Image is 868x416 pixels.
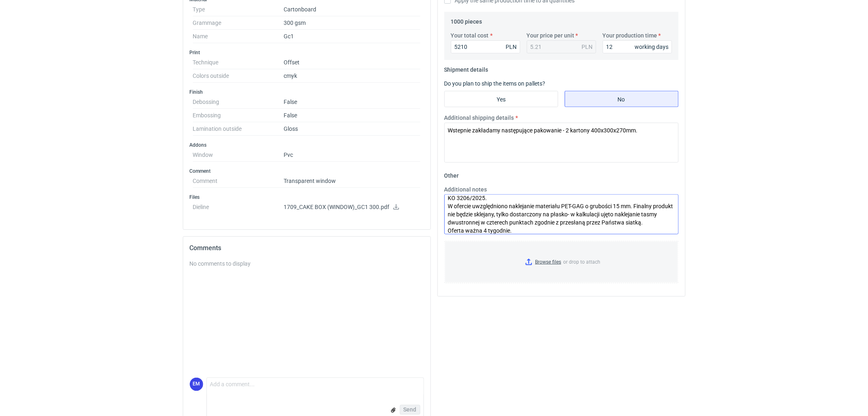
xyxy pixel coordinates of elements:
[451,40,520,53] input: 0
[193,109,284,122] dt: Embossing
[444,91,558,107] label: Yes
[190,142,424,148] h3: Addons
[284,69,421,83] dd: cmyk
[193,3,284,16] dt: Type
[444,63,488,73] legend: Shipment details
[444,80,546,87] label: Do you plan to ship the items on pallets?
[190,378,203,391] div: Ewelina Macek
[193,16,284,30] dt: Grammage
[190,260,424,268] div: No comments to display
[284,122,421,136] dd: Gloss
[284,204,421,211] p: 1709_CAKE BOX (WINDOW)_GC1 300.pdf
[193,200,284,217] dt: Dieline
[444,169,459,179] legend: Other
[284,174,421,188] dd: Transparent window
[284,30,421,43] dd: Gc1
[404,407,417,413] span: Send
[635,43,669,51] div: working days
[190,378,203,391] figcaption: EM
[190,168,424,174] h3: Comment
[444,123,679,163] textarea: Wstepnie zakładamy następujące pakowanie - 2 kartony 400x300x270mm.
[190,49,424,56] h3: Print
[444,114,514,122] label: Additional shipping details
[193,56,284,69] dt: Technique
[444,194,679,234] textarea: KO 3206/2025. W ofercie uwzględniono naklejanie materiału PET-GAG o grubości 15 mm. Finalny produ...
[284,16,421,30] dd: 300 gsm
[400,405,420,415] button: Send
[565,91,679,107] label: No
[193,122,284,136] dt: Lamination outside
[193,148,284,162] dt: Window
[451,31,489,40] label: Your total cost
[190,89,424,95] h3: Finish
[582,43,593,51] div: PLN
[193,95,284,109] dt: Debossing
[451,15,482,25] legend: 1000 pieces
[284,95,421,109] dd: False
[284,148,421,162] dd: Pvc
[603,31,657,40] label: Your production time
[190,243,424,253] h2: Comments
[193,69,284,83] dt: Colors outside
[284,3,421,16] dd: Cartonboard
[527,31,575,40] label: Your price per unit
[444,185,487,194] label: Additional notes
[603,40,672,53] input: 0
[284,56,421,69] dd: Offset
[506,43,517,51] div: PLN
[284,109,421,122] dd: False
[445,241,678,283] label: or drop to attach
[193,30,284,43] dt: Name
[190,194,424,200] h3: Files
[193,174,284,188] dt: Comment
